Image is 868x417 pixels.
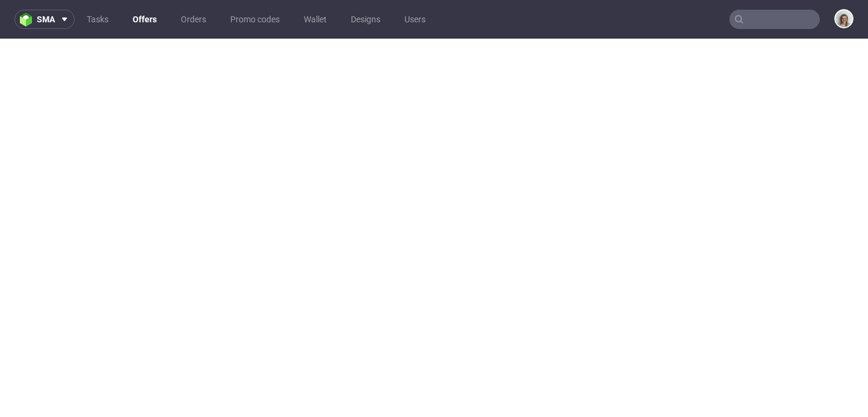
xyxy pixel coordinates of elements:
[14,10,75,29] button: sma
[397,10,433,29] a: Users
[223,10,287,29] a: Promo codes
[37,15,55,24] span: sma
[835,10,852,27] img: Monika Poźniak
[297,10,334,29] a: Wallet
[80,10,116,29] a: Tasks
[174,10,213,29] a: Orders
[20,13,37,27] img: logo
[125,10,164,29] a: Offers
[344,10,388,29] a: Designs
